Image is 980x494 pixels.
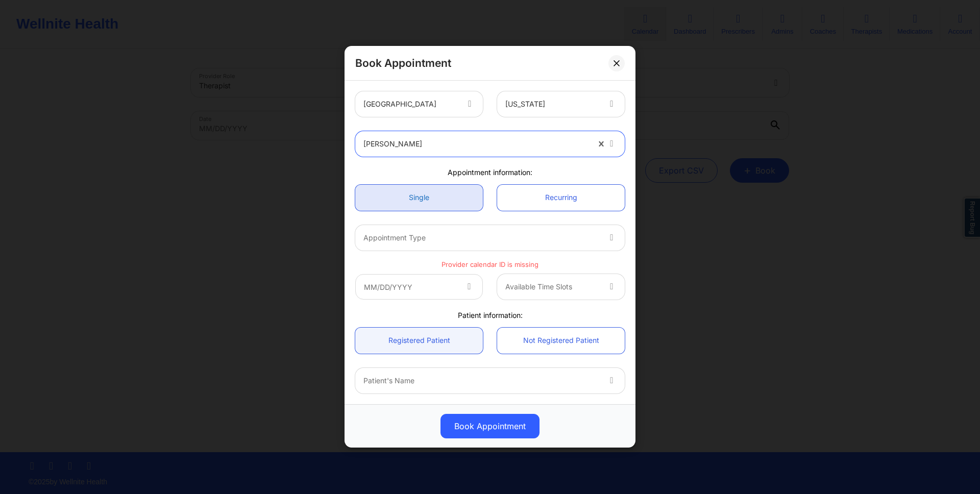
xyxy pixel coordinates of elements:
div: Patient information: [348,310,632,320]
a: Recurring [497,185,625,211]
h2: Book Appointment [355,56,451,70]
a: Single [355,185,483,211]
div: [PERSON_NAME] [363,131,589,157]
button: Book Appointment [440,414,540,439]
div: Appointment information: [348,167,632,178]
p: Provider calendar ID is missing [355,260,625,269]
input: MM/DD/YYYY [355,274,483,300]
div: [GEOGRAPHIC_DATA] [363,91,457,117]
a: Registered Patient [355,328,483,354]
div: [US_STATE] [505,91,599,117]
a: Not Registered Patient [497,328,625,354]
